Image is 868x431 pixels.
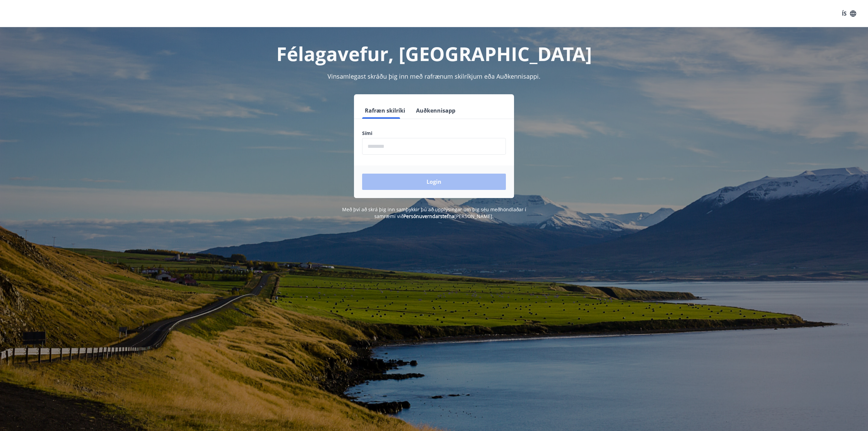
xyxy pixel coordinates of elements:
span: Vinsamlegast skráðu þig inn með rafrænum skilríkjum eða Auðkennisappi. [328,72,540,80]
button: Auðkennisapp [413,102,458,119]
button: ÍS [838,7,860,20]
button: Rafræn skilríki [362,102,408,119]
h1: Félagavefur, [GEOGRAPHIC_DATA] [198,41,670,66]
label: Sími [362,130,506,137]
span: Með því að skrá þig inn samþykkir þú að upplýsingar um þig séu meðhöndlaðar í samræmi við [PERSON... [342,206,526,219]
a: Persónuverndarstefna [403,213,454,219]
